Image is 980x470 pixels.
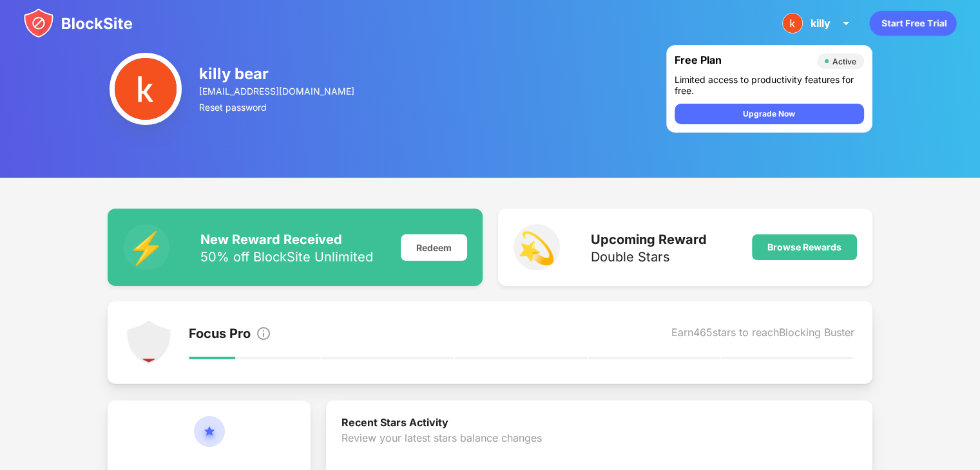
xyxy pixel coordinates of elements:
div: 50% off BlockSite Unlimited [200,250,373,263]
div: Limited access to productivity features for free. [675,74,864,96]
div: Browse Rewards [767,242,841,252]
div: New Reward Received [200,232,373,247]
div: [EMAIL_ADDRESS][DOMAIN_NAME] [199,86,356,97]
div: Recent Stars Activity [341,416,857,431]
div: killy bear [199,64,356,83]
div: animation [869,10,957,36]
div: Reset password [199,102,356,113]
img: points-level-1.svg [126,319,172,366]
img: blocksite-icon.svg [23,8,133,39]
div: Double Stars [591,250,707,263]
div: ⚡️ [123,224,169,270]
div: killy [811,17,831,30]
div: Review your latest stars balance changes [341,431,857,470]
div: Earn 465 stars to reach Blocking Buster [671,326,854,344]
img: info.svg [256,326,271,341]
div: Upcoming Reward [591,232,707,247]
div: Free Plan [675,53,811,69]
div: Redeem [401,234,467,261]
div: Upgrade Now [743,108,795,120]
img: circle-star.svg [194,416,225,462]
div: 💫 [514,224,560,270]
img: ACg8ocLrkhUO0943gdtDo82hkRPvkZbGmRtjCjsdAuQaX5yjI5I1nw=s96-c [782,13,803,33]
div: Focus Pro [189,326,251,344]
div: Active [832,57,856,66]
img: ACg8ocLrkhUO0943gdtDo82hkRPvkZbGmRtjCjsdAuQaX5yjI5I1nw=s96-c [110,53,182,125]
